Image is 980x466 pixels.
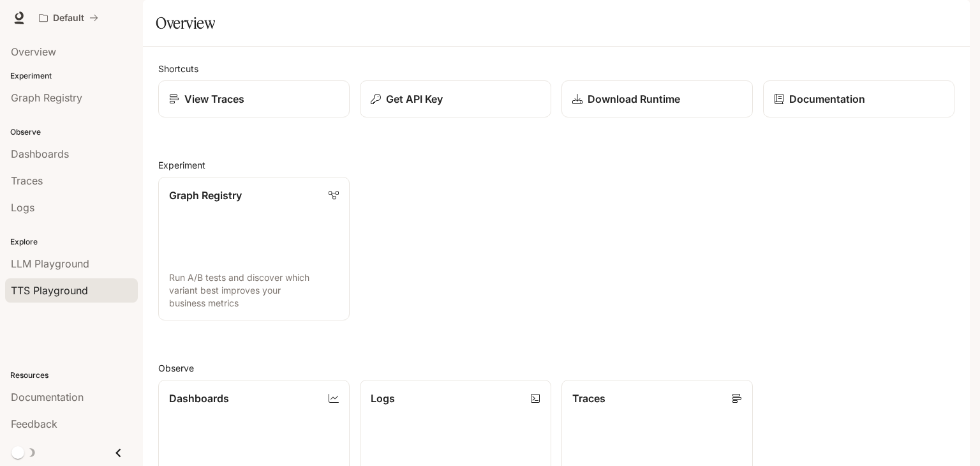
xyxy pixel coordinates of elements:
a: Graph RegistryRun A/B tests and discover which variant best improves your business metrics [158,177,350,320]
p: View Traces [184,91,244,107]
a: Download Runtime [561,80,753,117]
p: Graph Registry [169,188,242,203]
p: Documentation [789,91,865,107]
h1: Overview [156,10,215,36]
p: Run A/B tests and discover which variant best improves your business metrics [169,271,339,310]
p: Default [53,13,84,24]
a: Documentation [763,80,954,117]
button: Get API Key [360,80,551,117]
p: Logs [371,391,395,406]
p: Dashboards [169,391,229,406]
h2: Experiment [158,158,954,172]
a: View Traces [158,80,350,117]
h2: Shortcuts [158,62,954,75]
p: Download Runtime [588,91,680,107]
h2: Observe [158,361,954,375]
button: All workspaces [33,5,104,31]
p: Get API Key [386,91,443,107]
p: Traces [572,391,605,406]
